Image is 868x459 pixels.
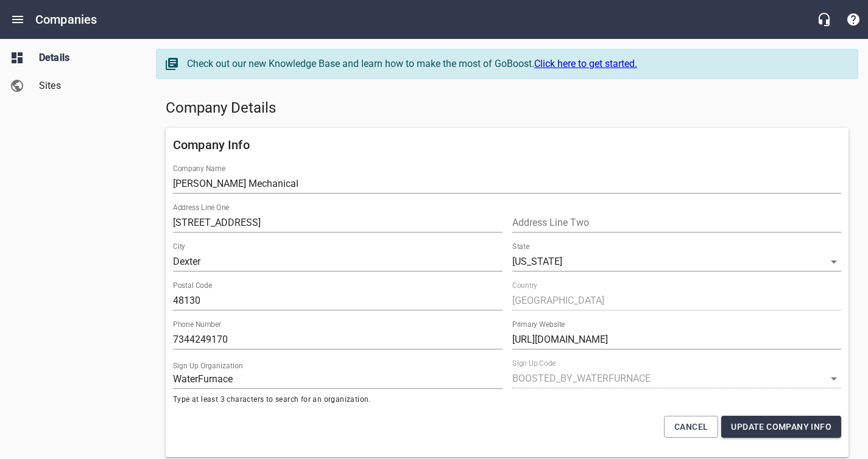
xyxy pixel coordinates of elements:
a: Click here to get started. [534,58,637,69]
label: City [173,243,185,250]
span: Sites [39,79,132,93]
label: Sign Up Code [512,360,556,367]
label: State [512,243,529,250]
div: Check out our new Knowledge Base and learn how to make the most of GoBoost. [187,57,845,71]
span: Cancel [674,419,708,435]
span: Type at least 3 characters to search for an organization. [173,394,503,406]
input: Start typing to search organizations [173,370,503,389]
button: Open drawer [3,5,32,34]
span: Update Company Info [731,419,831,435]
button: Support Portal [839,5,868,34]
button: Update Company Info [721,416,841,438]
label: Company Name [173,165,225,172]
label: Postal Code [173,282,212,289]
label: Country [512,282,537,289]
span: Details [39,51,132,65]
button: Live Chat [810,5,839,34]
h6: Company Info [173,135,841,155]
label: Phone Number [173,321,221,328]
h5: Company Details [166,99,849,118]
label: Address Line One [173,204,229,211]
button: Cancel [664,416,718,438]
label: Primary Website [512,321,565,328]
h6: Companies [35,10,97,29]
